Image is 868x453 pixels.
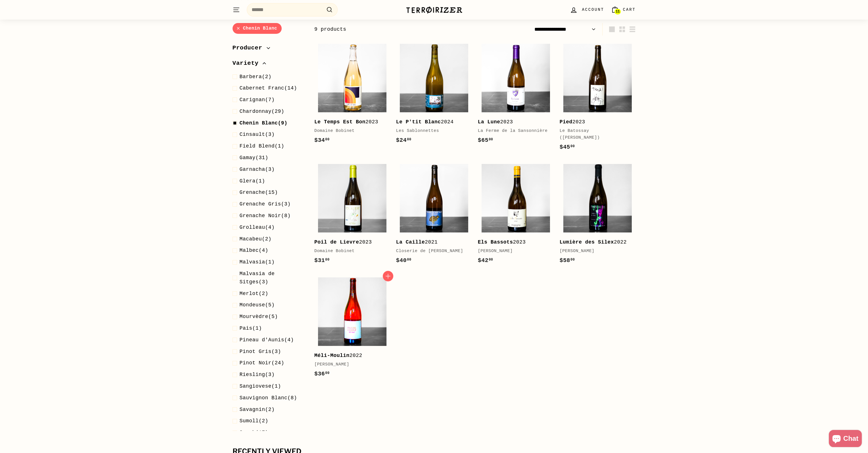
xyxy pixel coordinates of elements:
[240,73,272,81] span: (2)
[240,372,265,377] span: Riesling
[240,85,285,91] span: Cabernet Franc
[325,371,329,375] sup: 00
[314,257,330,264] span: $31
[314,352,385,360] div: 2022
[240,213,281,219] span: Grenache Noir
[240,302,265,308] span: Mondeuse
[325,258,329,262] sup: 00
[314,137,330,144] span: $34
[240,395,288,401] span: Sauvignon Blanc
[608,1,639,18] a: Cart
[240,177,265,185] span: (1)
[560,238,630,246] div: 2022
[240,142,285,150] span: (1)
[240,236,262,242] span: Macabeu
[240,429,268,437] span: (17)
[240,258,275,266] span: (1)
[240,130,275,139] span: (3)
[396,160,472,271] a: La Caille2021Closerie de [PERSON_NAME]
[240,165,275,174] span: (3)
[240,394,297,402] span: (8)
[240,120,278,126] span: Chenin Blanc
[396,128,467,134] div: Les Sablonnettes
[240,270,305,286] span: (3)
[396,239,425,245] b: La Caille
[314,119,365,125] b: Le Temps Est Bon
[240,178,256,184] span: Glera
[478,119,500,125] b: La Lune
[240,107,285,116] span: (29)
[478,248,548,255] div: [PERSON_NAME]
[240,301,275,309] span: (5)
[240,212,291,220] span: (8)
[240,143,275,149] span: Field Blend
[325,138,329,142] sup: 00
[314,239,359,245] b: Poil de Lievre
[240,190,265,195] span: Grenache
[233,57,305,72] button: Variety
[396,137,411,144] span: $24
[314,128,385,134] div: Domaine Bobinet
[240,200,291,208] span: (3)
[240,259,265,265] span: Malvasia
[240,201,281,207] span: Grenache Gris
[478,118,548,126] div: 2023
[478,257,493,264] span: $42
[240,383,272,389] span: Sangiovese
[478,128,548,134] div: La Ferme de la Sansonnière
[240,109,272,114] span: Chardonnay
[566,1,607,18] a: Account
[240,291,259,296] span: Merlot
[240,246,268,255] span: (4)
[478,137,493,144] span: $65
[240,167,265,172] span: Garnacha
[240,235,272,243] span: (2)
[396,257,411,264] span: $40
[560,128,630,141] div: Le Batossay ([PERSON_NAME])
[560,239,614,245] b: Lumière des Silex
[240,271,275,285] span: Malvasia de Sitges
[240,349,272,354] span: Pinot Gris
[240,336,294,344] span: (4)
[240,407,265,412] span: Savagnin
[314,238,385,246] div: 2023
[240,314,268,319] span: Mourvèdre
[314,361,385,368] div: [PERSON_NAME]
[240,132,265,137] span: Cinsault
[623,7,636,13] span: Cart
[407,258,411,262] sup: 00
[314,40,390,150] a: Le Temps Est Bon2023Domaine Bobinet
[240,74,262,80] span: Barbera
[478,160,554,271] a: Els Bassots2023[PERSON_NAME]
[827,430,863,448] inbox-online-store-chat: Shopify online store chat
[478,238,548,246] div: 2023
[240,325,252,331] span: Pais
[240,360,272,366] span: Pinot Noir
[240,188,278,197] span: (15)
[314,371,330,377] span: $36
[233,43,267,53] span: Producer
[240,418,259,424] span: Sumoll
[240,223,275,232] span: (4)
[240,155,256,161] span: Gamay
[560,119,572,125] b: Pied
[233,59,263,68] span: Variety
[240,119,288,127] span: (9)
[396,248,467,255] div: Closerie de [PERSON_NAME]
[240,154,268,162] span: (31)
[240,359,285,367] span: (24)
[240,337,285,343] span: Pineau d'Aunis
[560,160,636,271] a: Lumière des Silex2022[PERSON_NAME]
[240,430,256,435] span: Syrah
[560,257,575,264] span: $58
[240,348,281,356] span: (3)
[240,97,265,103] span: Carignan
[570,144,575,148] sup: 00
[560,248,630,255] div: [PERSON_NAME]
[240,290,268,298] span: (2)
[396,118,467,126] div: 2024
[616,10,620,14] span: 11
[240,382,281,390] span: (1)
[396,40,472,150] a: Le P'tit Blanc2024Les Sablonnettes
[314,248,385,255] div: Domaine Bobinet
